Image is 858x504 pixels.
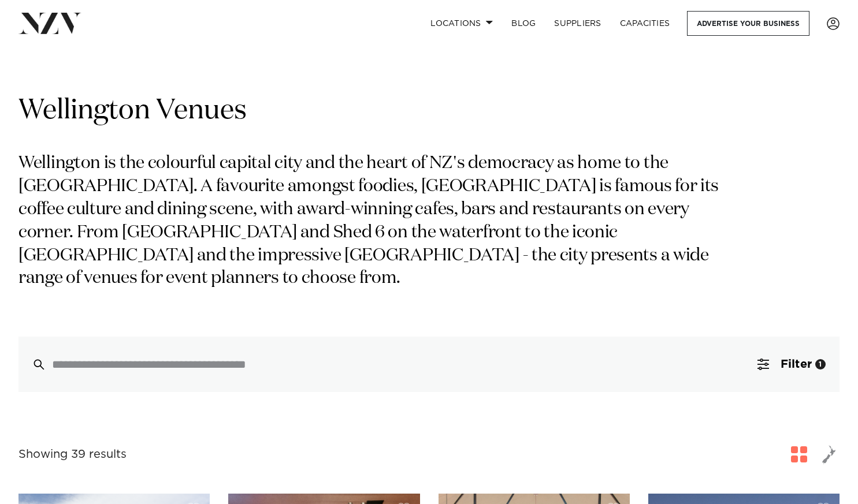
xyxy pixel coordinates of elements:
div: 1 [815,359,826,369]
p: Wellington is the colourful capital city and the heart of NZ's democracy as home to the [GEOGRAPH... [18,152,733,290]
a: Advertise your business [687,11,809,36]
span: Filter [781,359,812,370]
img: nzv-logo.png [18,13,81,33]
div: Showing 39 results [18,446,127,464]
button: Filter1 [744,337,840,392]
a: SUPPLIERS [545,11,610,36]
a: Capacities [611,11,679,36]
a: Locations [421,11,502,36]
h1: Wellington Venues [18,93,840,129]
a: BLOG [502,11,545,36]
